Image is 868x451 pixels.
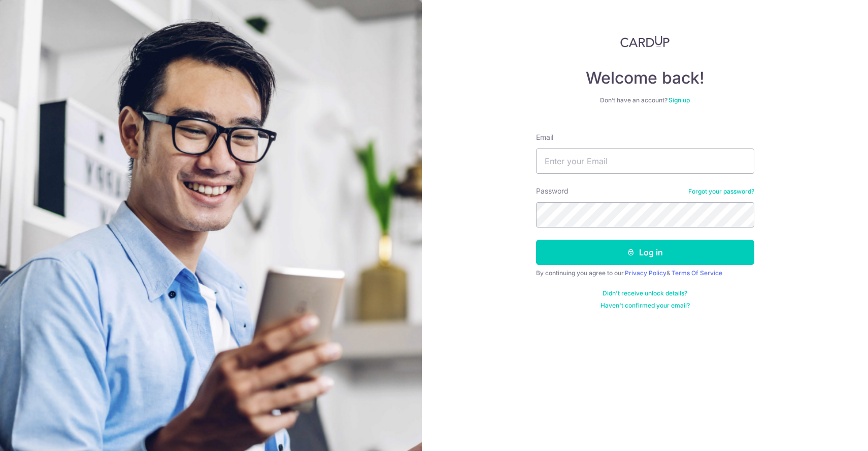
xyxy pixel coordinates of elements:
[625,269,666,277] a: Privacy Policy
[669,96,690,104] a: Sign up
[600,302,690,310] a: Haven't confirmed your email?
[536,148,754,174] input: Enter your Email
[536,132,553,142] label: Email
[688,187,754,196] a: Forgot your password?
[536,269,754,277] div: By continuing you agree to our &
[536,240,754,265] button: Log in
[620,35,670,48] img: CardUp Logo
[603,289,687,297] a: Didn't receive unlock details?
[672,269,722,277] a: Terms Of Service
[536,68,754,88] h4: Welcome back!
[536,186,569,196] label: Password
[536,96,754,104] div: Don’t have an account?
